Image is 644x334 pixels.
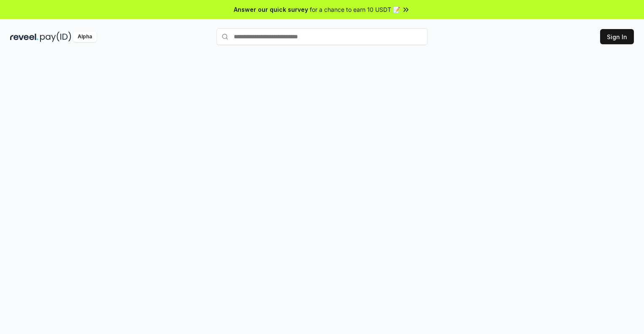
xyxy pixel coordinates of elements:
[73,32,97,42] div: Alpha
[600,29,634,44] button: Sign In
[10,32,38,42] img: reveel_dark
[40,32,71,42] img: pay_id
[234,5,308,14] span: Answer our quick survey
[310,5,400,14] span: for a chance to earn 10 USDT 📝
